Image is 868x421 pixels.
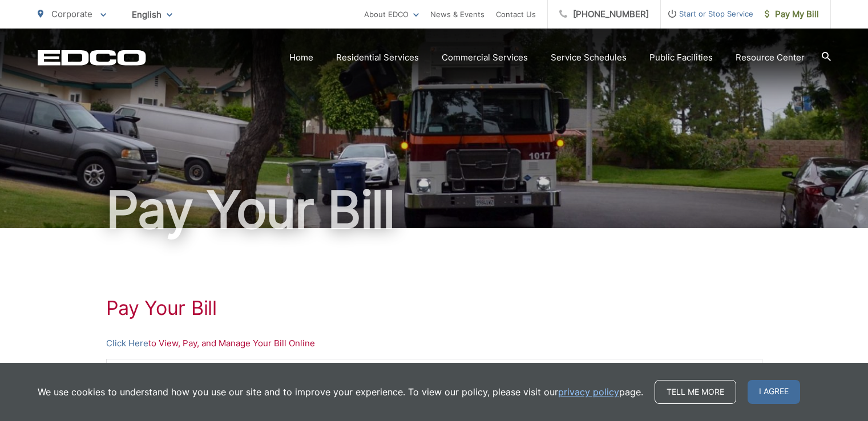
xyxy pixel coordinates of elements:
[558,385,619,399] a: privacy policy
[289,51,313,64] a: Home
[106,337,148,350] a: Click Here
[736,51,805,64] a: Resource Center
[51,9,92,19] span: Corporate
[106,337,762,350] p: to View, Pay, and Manage Your Bill Online
[496,7,536,21] a: Contact Us
[364,7,419,21] a: About EDCO
[38,181,831,238] h1: Pay Your Bill
[748,380,800,404] span: I agree
[38,385,643,399] p: We use cookies to understand how you use our site and to improve your experience. To view our pol...
[442,51,528,64] a: Commercial Services
[765,7,819,21] span: Pay My Bill
[430,7,485,21] a: News & Events
[106,297,762,319] h1: Pay Your Bill
[551,51,627,64] a: Service Schedules
[123,5,181,25] span: English
[655,380,736,404] a: Tell me more
[38,50,146,66] a: EDCD logo. Return to the homepage.
[649,51,713,64] a: Public Facilities
[336,51,419,64] a: Residential Services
